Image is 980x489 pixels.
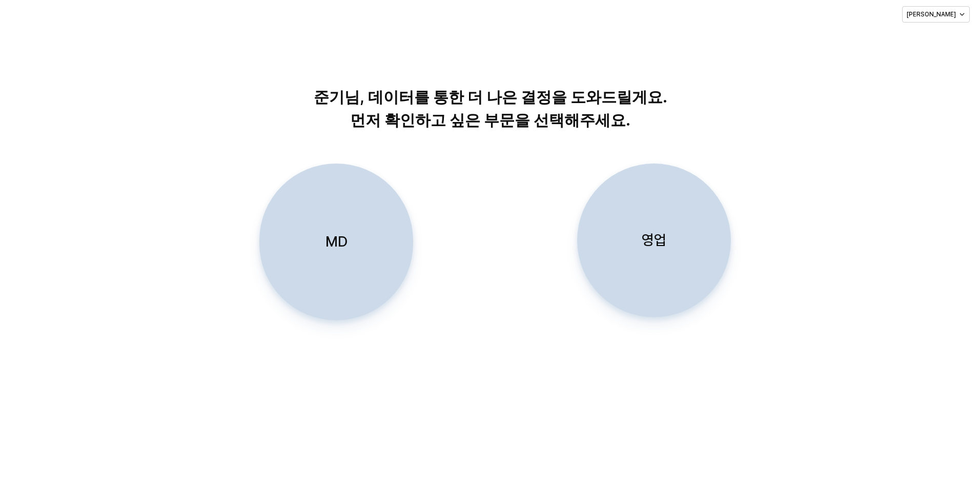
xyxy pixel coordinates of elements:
[907,10,956,18] p: [PERSON_NAME]
[229,86,752,132] p: 준기님, 데이터를 통한 더 나은 결정을 도와드릴게요. 먼저 확인하고 싶은 부문을 선택해주세요.
[902,6,970,23] button: [PERSON_NAME]
[325,232,348,251] p: MD
[577,164,731,317] button: 영업
[642,231,666,250] p: 영업
[259,164,413,320] button: MD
